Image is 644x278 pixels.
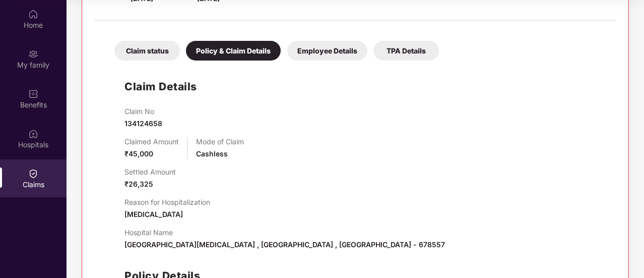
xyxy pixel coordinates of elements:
div: Employee Details [287,41,367,61]
img: svg+xml;base64,PHN2ZyBpZD0iSG9zcGl0YWxzIiB4bWxucz0iaHR0cDovL3d3dy53My5vcmcvMjAwMC9zdmciIHdpZHRoPS... [28,129,38,139]
span: ₹45,000 [124,149,153,158]
span: [GEOGRAPHIC_DATA][MEDICAL_DATA] , [GEOGRAPHIC_DATA] , [GEOGRAPHIC_DATA] - 678557 [124,240,445,249]
div: Policy & Claim Details [186,41,281,61]
p: Settled Amount [124,168,176,176]
div: Claim status [114,41,180,61]
p: Claim No [124,107,162,116]
span: ₹26,325 [124,180,153,188]
img: svg+xml;base64,PHN2ZyB3aWR0aD0iMjAiIGhlaWdodD0iMjAiIHZpZXdCb3g9IjAgMCAyMCAyMCIgZmlsbD0ibm9uZSIgeG... [28,49,38,59]
p: Hospital Name [124,228,445,237]
p: Claimed Amount [124,137,179,146]
span: Cashless [196,149,228,158]
span: [MEDICAL_DATA] [124,210,183,218]
img: svg+xml;base64,PHN2ZyBpZD0iSG9tZSIgeG1sbnM9Imh0dHA6Ly93d3cudzMub3JnLzIwMDAvc3ZnIiB3aWR0aD0iMjAiIG... [28,9,38,19]
p: Reason for Hospitalization [124,198,210,206]
img: svg+xml;base64,PHN2ZyBpZD0iQ2xhaW0iIHhtbG5zPSJodHRwOi8vd3d3LnczLm9yZy8yMDAwL3N2ZyIgd2lkdGg9IjIwIi... [28,169,38,179]
h1: Claim Details [124,78,197,95]
span: 134124658 [124,119,162,128]
p: Mode of Claim [196,137,244,146]
img: svg+xml;base64,PHN2ZyBpZD0iQmVuZWZpdHMiIHhtbG5zPSJodHRwOi8vd3d3LnczLm9yZy8yMDAwL3N2ZyIgd2lkdGg9Ij... [28,89,38,99]
div: TPA Details [373,41,439,61]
